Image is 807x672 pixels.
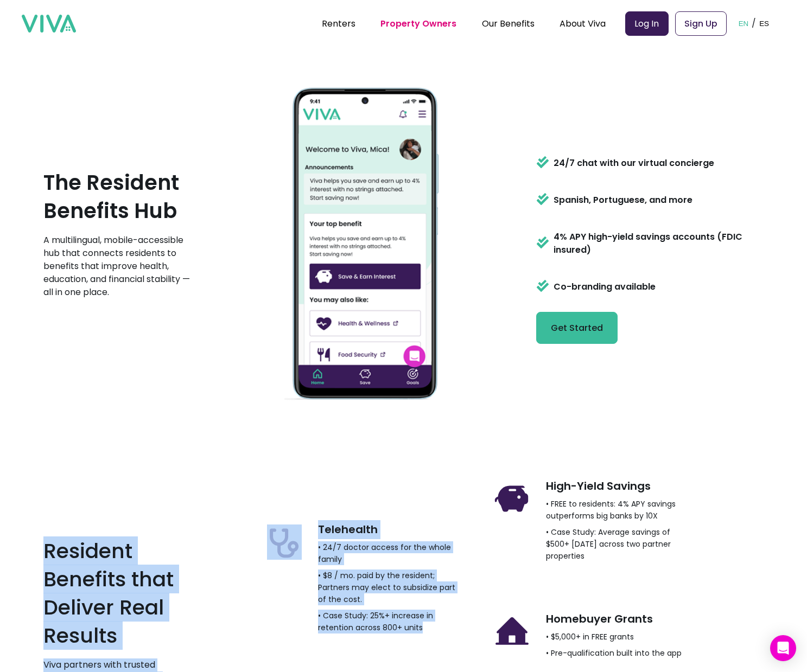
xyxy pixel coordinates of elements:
a: Get Started [536,302,618,344]
button: EN [735,7,752,40]
p: Spanish, Portuguese, and more [554,194,692,207]
img: Building with people inside [284,82,447,403]
img: Trophy [267,524,302,560]
p: • $5,000+ in FREE grants [546,631,634,643]
div: Open Intercom Messenger [770,635,796,661]
p: • $8 / mo. paid by the resident; Partners may elect to subsidize part of the cost. [318,569,455,605]
div: About Viva [560,10,606,37]
img: Trophy [536,278,549,293]
a: Log In [625,11,669,36]
p: • FREE to residents: 4% APY savings outperforms big banks by 10X [546,498,683,522]
button: Get Started [536,312,618,344]
div: Our Benefits [482,10,535,37]
img: Trophy [536,191,549,207]
h3: High-Yield Savings [546,477,651,496]
p: Co-branding available [554,280,656,293]
p: A multilingual, mobile-accessible hub that connects residents to benefits that improve health, ed... [43,234,195,299]
p: 24/7 chat with our virtual concierge [554,157,714,170]
img: viva [22,15,76,33]
a: Sign Up [675,11,727,36]
h3: Telehealth [318,520,378,539]
p: • Case Study: Average savings of $500+ [DATE] across two partner properties [546,526,683,562]
h2: The Resident Benefits Hub [43,169,195,225]
h3: Homebuyer Grants [546,610,653,629]
a: Property Owners [380,17,456,30]
img: Trophy [536,235,549,250]
a: Renters [322,17,355,30]
img: Trophy [494,481,530,516]
p: • 24/7 doctor access for the whole family [318,541,455,565]
img: Trophy [536,155,549,170]
button: ES [756,7,772,40]
h2: Resident Benefits that Deliver Real Results [43,537,188,650]
p: • Pre-qualification built into the app [546,647,682,659]
p: / [752,15,756,31]
p: 4% APY high-yield savings accounts (FDIC insured) [554,231,764,257]
p: • Case Study: 25%+ increase in retention across 800+ units [318,610,455,633]
img: Trophy [494,614,530,649]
